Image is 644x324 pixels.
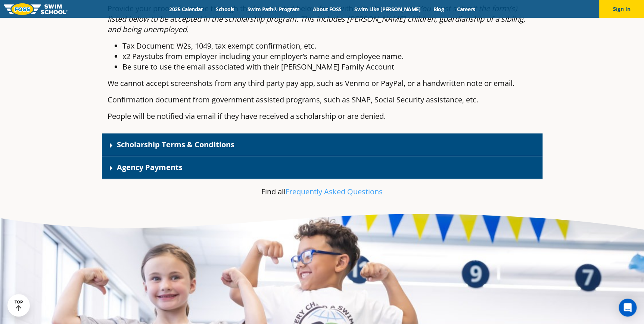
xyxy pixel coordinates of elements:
[122,51,404,61] span: x2 Paystubs from employer including your employer’s name and employee name.
[163,6,209,13] a: 2025 Calendar
[122,41,316,51] span: Tax Document: W2s, 1049, tax exempt confirmation, etc.
[117,139,234,149] a: Scholarship Terms & Conditions
[117,162,183,172] a: Agency Payments
[102,156,542,179] div: Agency Payments
[348,6,427,13] a: Swim Like [PERSON_NAME]
[108,3,525,34] span: You must submit the form(s) listed below to be accepted in the scholarship program. This includes...
[102,133,542,156] div: Scholarship Terms & Conditions
[286,186,383,197] a: Frequently Asked Questions
[15,300,23,311] div: TOP
[108,95,478,105] span: Confirmation document from government assisted programs, such as SNAP, Social Security assistance...
[427,6,450,13] a: Blog
[241,6,306,13] a: Swim Path® Program
[306,6,348,13] a: About FOSS
[209,6,241,13] a: Schools
[450,6,481,13] a: Careers
[122,62,537,72] li: Be sure to use the email associated with their [PERSON_NAME] Family Account
[108,78,514,88] span: We cannot accept screenshots from any third party pay app, such as Venmo or PayPal, or a handwrit...
[108,111,537,121] p: People will be notified via email if they have received a scholarship or are denied.
[619,299,637,317] div: Open Intercom Messenger
[146,186,498,197] p: Find all
[4,3,68,15] img: FOSS Swim School Logo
